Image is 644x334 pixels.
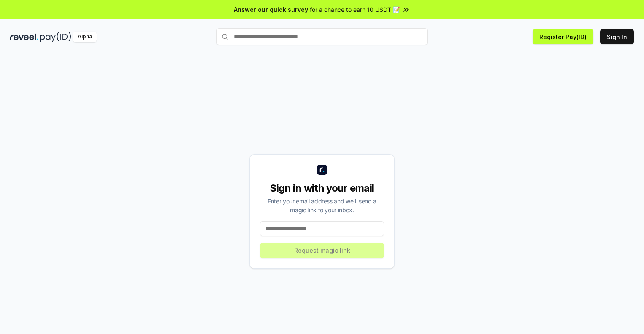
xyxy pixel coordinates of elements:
div: Enter your email address and we’ll send a magic link to your inbox. [260,197,384,214]
div: Sign in with your email [260,182,384,195]
span: for a chance to earn 10 USDT 📝 [310,5,400,14]
img: reveel_dark [10,32,38,42]
img: logo_small [317,165,327,175]
div: Alpha [73,32,97,42]
button: Sign In [600,29,634,44]
span: Answer our quick survey [234,5,308,14]
img: pay_id [40,32,71,42]
button: Register Pay(ID) [533,29,593,44]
